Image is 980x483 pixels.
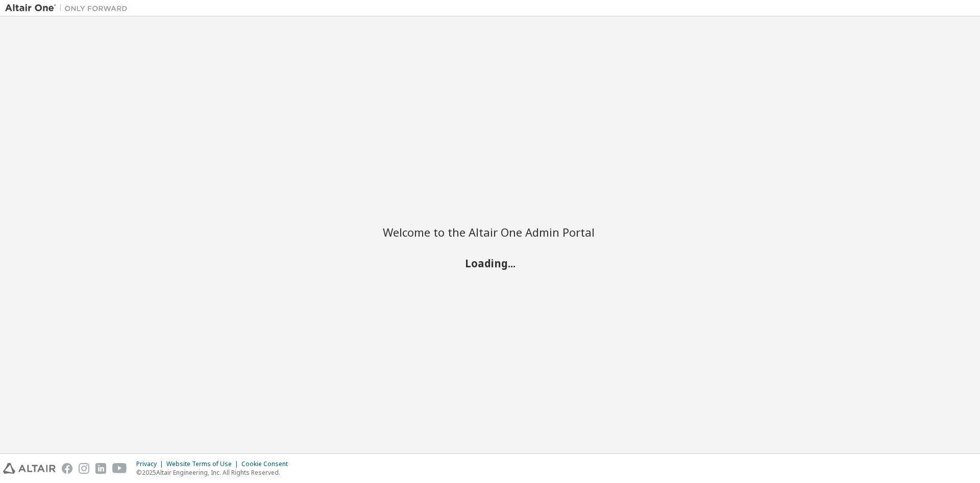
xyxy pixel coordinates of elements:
[136,468,294,477] p: © 2025 Altair Engineering, Inc. All Rights Reserved.
[5,3,133,13] img: Altair One
[166,460,241,468] div: Website Terms of Use
[62,463,72,474] img: facebook.svg
[383,225,597,239] h2: Welcome to the Altair One Admin Portal
[383,256,597,269] h2: Loading...
[79,463,89,474] img: instagram.svg
[95,463,106,474] img: linkedin.svg
[136,460,166,468] div: Privacy
[241,460,294,468] div: Cookie Consent
[112,463,127,474] img: youtube.svg
[3,463,56,474] img: altair_logo.svg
